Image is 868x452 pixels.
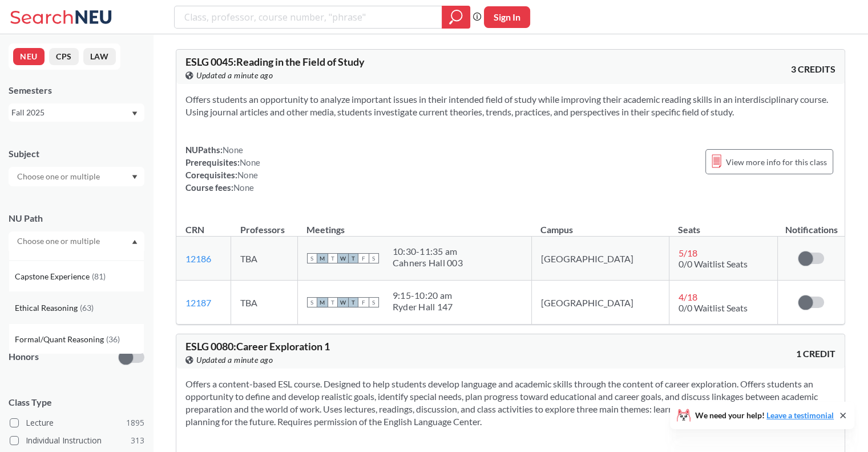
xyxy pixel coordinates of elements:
[317,297,328,307] span: M
[338,253,348,263] span: W
[531,237,669,281] td: [GEOGRAPHIC_DATA]
[9,231,144,251] div: Dropdown arrowWriting Intensive(178)Societies/Institutions(139)Interpreting Culture(124)Differenc...
[679,247,697,258] span: 5 / 18
[11,106,131,119] div: Fall 2025
[442,6,470,29] div: magnifying glass
[679,302,748,313] span: 0/0 Waitlist Seats
[132,175,138,179] svg: Dropdown arrow
[317,253,328,263] span: M
[80,303,94,313] span: ( 63 )
[9,396,144,409] span: Class Type
[348,297,358,307] span: T
[185,297,211,308] a: 12187
[484,6,530,28] button: Sign In
[297,212,531,237] th: Meetings
[233,182,254,193] span: None
[449,9,463,25] svg: magnifying glass
[328,297,338,307] span: T
[358,253,369,263] span: F
[307,253,317,263] span: S
[183,7,434,27] input: Class, professor, course number, "phrase"
[796,347,835,360] span: 1 CREDIT
[132,239,138,244] svg: Dropdown arrow
[49,48,79,65] button: CPS
[791,63,835,75] span: 3 CREDITS
[726,155,827,169] span: View more info for this class
[766,410,834,420] a: Leave a testimonial
[185,378,835,428] section: Offers a content-based ESL course. Designed to help students develop language and academic skills...
[358,297,369,307] span: F
[348,253,358,263] span: T
[531,281,669,325] td: [GEOGRAPHIC_DATA]
[131,434,144,447] span: 313
[393,257,463,269] div: Cahners Hall 003
[223,145,243,155] span: None
[328,253,338,263] span: T
[338,297,348,307] span: W
[231,281,297,325] td: TBA
[531,212,669,237] th: Campus
[185,143,260,194] div: NUPaths: Prerequisites: Corequisites: Course fees:
[185,223,204,236] div: CRN
[231,212,297,237] th: Professors
[231,237,297,281] td: TBA
[11,234,107,248] input: Choose one or multiple
[393,246,463,257] div: 10:30 - 11:35 am
[11,170,107,183] input: Choose one or multiple
[15,302,80,314] span: Ethical Reasoning
[369,253,379,263] span: S
[92,271,106,281] span: ( 81 )
[9,167,144,186] div: Dropdown arrow
[9,350,39,363] p: Honors
[9,103,144,122] div: Fall 2025Dropdown arrow
[185,55,365,68] span: ESLG 0045 : Reading in the Field of Study
[695,411,834,419] span: We need your help!
[185,340,330,353] span: ESLG 0080 : Career Exploration 1
[106,334,120,344] span: ( 36 )
[185,93,835,118] section: Offers students an opportunity to analyze important issues in their intended field of study while...
[669,212,778,237] th: Seats
[83,48,116,65] button: LAW
[196,354,273,366] span: Updated a minute ago
[196,69,273,82] span: Updated a minute ago
[393,290,453,301] div: 9:15 - 10:20 am
[778,212,845,237] th: Notifications
[15,270,92,283] span: Capstone Experience
[13,48,45,65] button: NEU
[679,258,748,269] span: 0/0 Waitlist Seats
[10,415,144,430] label: Lecture
[307,297,317,307] span: S
[679,291,697,302] span: 4 / 18
[369,297,379,307] span: S
[126,417,144,429] span: 1895
[132,111,138,116] svg: Dropdown arrow
[393,301,453,313] div: Ryder Hall 147
[9,212,144,225] div: NU Path
[240,157,260,167] span: None
[9,84,144,97] div: Semesters
[10,433,144,448] label: Individual Instruction
[15,333,106,346] span: Formal/Quant Reasoning
[237,170,258,180] span: None
[185,253,211,264] a: 12186
[9,147,144,160] div: Subject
